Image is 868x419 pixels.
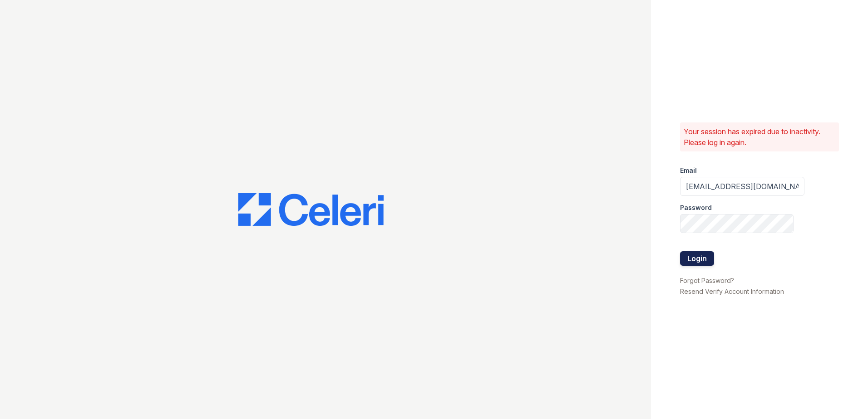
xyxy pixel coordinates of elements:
[680,251,714,266] button: Login
[680,166,697,175] label: Email
[238,193,384,226] img: CE_Logo_Blue-a8612792a0a2168367f1c8372b55b34899dd931a85d93a1a3d3e32e68fde9ad4.png
[680,277,734,284] a: Forgot Password?
[684,126,835,148] p: Your session has expired due to inactivity. Please log in again.
[680,203,712,212] label: Password
[680,287,784,295] a: Resend Verify Account Information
